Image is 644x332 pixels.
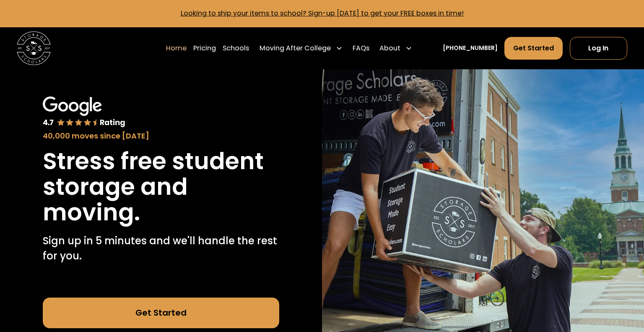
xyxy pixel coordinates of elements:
a: Home [166,37,187,60]
a: Looking to ship your items to school? Sign-up [DATE] to get your FREE boxes in time! [181,8,464,18]
a: FAQs [353,37,369,60]
a: Get Started [43,298,280,328]
a: Pricing [193,37,216,60]
div: Moving After College [260,43,331,53]
div: 40,000 moves since [DATE] [43,130,280,141]
h1: Stress free student storage and moving. [43,148,280,225]
img: Storage Scholars main logo [17,31,51,65]
a: Get Started [504,37,563,60]
div: About [379,43,400,53]
p: Sign up in 5 minutes and we'll handle the rest for you. [43,233,280,264]
a: Schools [223,37,249,60]
a: Log In [570,37,627,60]
a: [PHONE_NUMBER] [443,44,498,52]
img: Google 4.7 star rating [43,97,126,128]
